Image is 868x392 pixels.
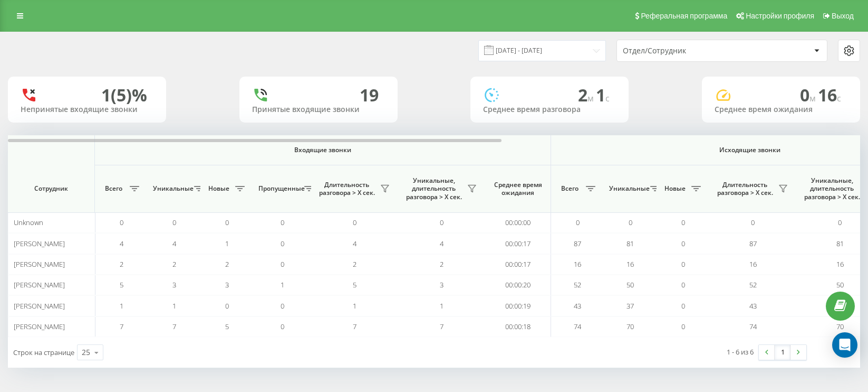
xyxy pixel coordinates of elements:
[493,181,543,197] span: Среднее время ожидания
[681,322,685,331] span: 0
[485,295,551,316] td: 00:00:19
[353,218,356,227] span: 0
[809,92,818,104] span: м
[14,301,65,311] span: [PERSON_NAME]
[832,332,857,358] div: Open Intercom Messenger
[353,259,356,269] span: 2
[836,322,844,331] span: 70
[14,280,65,290] span: [PERSON_NAME]
[626,280,634,290] span: 50
[21,105,153,114] div: Непринятые входящие звонки
[360,85,379,105] div: 19
[576,218,580,227] span: 0
[120,259,123,269] span: 2
[574,280,581,290] span: 52
[120,218,123,227] span: 0
[715,181,775,197] span: Длительность разговора > Х сек.
[225,239,229,248] span: 1
[206,184,232,193] span: Новые
[225,280,229,290] span: 3
[281,301,284,311] span: 0
[172,322,176,331] span: 7
[629,218,632,227] span: 0
[623,46,749,55] div: Отдел/Сотрудник
[353,322,356,331] span: 7
[120,322,123,331] span: 7
[626,259,634,269] span: 16
[225,322,229,331] span: 5
[485,233,551,254] td: 00:00:17
[120,301,123,311] span: 1
[574,259,581,269] span: 16
[574,322,581,331] span: 74
[485,275,551,295] td: 00:00:20
[17,184,85,193] span: Сотрудник
[681,218,685,227] span: 0
[681,259,685,269] span: 0
[101,85,147,105] div: 1 (5)%
[485,254,551,275] td: 00:00:17
[609,184,647,193] span: Уникальные
[556,184,583,193] span: Всего
[749,259,757,269] span: 16
[440,322,443,331] span: 7
[14,218,43,227] span: Unknown
[14,322,65,331] span: [PERSON_NAME]
[440,218,443,227] span: 0
[100,184,127,193] span: Всего
[818,83,841,106] span: 16
[587,92,596,104] span: м
[120,239,123,248] span: 4
[626,301,634,311] span: 37
[225,218,229,227] span: 0
[681,280,685,290] span: 0
[172,280,176,290] span: 3
[82,347,90,358] div: 25
[802,176,862,201] span: Уникальные, длительность разговора > Х сек.
[605,92,610,104] span: c
[440,259,443,269] span: 2
[715,105,847,114] div: Среднее время ожидания
[836,239,844,248] span: 81
[281,239,284,248] span: 0
[746,12,814,20] span: Настройки профиля
[225,259,229,269] span: 2
[578,83,596,106] span: 2
[14,239,65,248] span: [PERSON_NAME]
[838,218,842,227] span: 0
[832,12,854,20] span: Выход
[281,259,284,269] span: 0
[13,348,74,357] span: Строк на странице
[281,218,284,227] span: 0
[153,184,191,193] span: Уникальные
[574,239,581,248] span: 87
[751,218,755,227] span: 0
[485,316,551,337] td: 00:00:18
[440,301,443,311] span: 1
[440,280,443,290] span: 3
[775,345,790,360] a: 1
[483,105,616,114] div: Среднее время разговора
[172,239,176,248] span: 4
[440,239,443,248] span: 4
[837,92,841,104] span: c
[749,322,757,331] span: 74
[836,280,844,290] span: 50
[353,301,356,311] span: 1
[626,239,634,248] span: 81
[749,239,757,248] span: 87
[14,259,65,269] span: [PERSON_NAME]
[626,322,634,331] span: 70
[225,301,229,311] span: 0
[122,146,523,154] span: Входящие звонки
[641,12,727,20] span: Реферальная программа
[574,301,581,311] span: 43
[800,83,818,106] span: 0
[172,259,176,269] span: 2
[485,212,551,233] td: 00:00:00
[281,280,284,290] span: 1
[749,280,757,290] span: 52
[681,301,685,311] span: 0
[353,239,356,248] span: 4
[281,322,284,331] span: 0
